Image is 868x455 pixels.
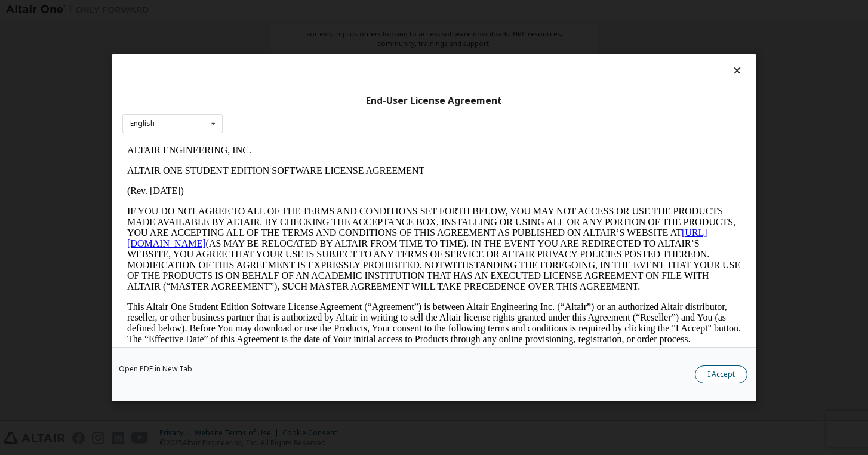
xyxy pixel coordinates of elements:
[130,120,155,127] div: English
[5,161,618,204] p: This Altair One Student Edition Software License Agreement (“Agreement”) is between Altair Engine...
[122,94,746,106] div: End-User License Agreement
[5,25,618,36] p: ALTAIR ONE STUDENT EDITION SOFTWARE LICENSE AGREEMENT
[5,5,618,16] p: ALTAIR ENGINEERING, INC.
[5,66,618,152] p: IF YOU DO NOT AGREE TO ALL OF THE TERMS AND CONDITIONS SET FORTH BELOW, YOU MAY NOT ACCESS OR USE...
[119,365,192,372] a: Open PDF in New Tab
[5,87,585,108] a: [URL][DOMAIN_NAME]
[695,365,747,383] button: I Accept
[5,45,618,56] p: (Rev. [DATE])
